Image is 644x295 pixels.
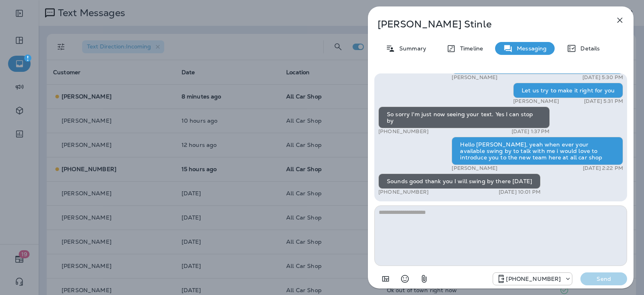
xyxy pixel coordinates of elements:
[584,98,623,105] p: [DATE] 5:31 PM
[582,74,623,81] p: [DATE] 5:30 PM
[452,137,623,165] div: Hello [PERSON_NAME], yeah when ever your available swing by to talk with me i would love to intro...
[378,189,429,195] p: [PHONE_NUMBER]
[452,165,497,172] p: [PERSON_NAME]
[452,74,497,81] p: [PERSON_NAME]
[378,271,394,287] button: Add in a premade template
[499,189,541,195] p: [DATE] 10:01 PM
[378,107,550,128] div: So sorry I'm just now seeing your text. Yes I can stop by
[512,128,550,135] p: [DATE] 1:37 PM
[493,274,572,284] div: +1 (689) 265-4479
[397,271,413,287] button: Select an emoji
[378,19,597,30] p: [PERSON_NAME] Stinle
[378,174,541,189] div: Sounds good thank you I will swing by there [DATE]
[506,276,561,282] p: [PHONE_NUMBER]
[576,45,600,52] p: Details
[513,45,547,52] p: Messaging
[513,83,623,98] div: Let us try to make it right for you
[456,45,483,52] p: Timeline
[583,165,623,172] p: [DATE] 2:22 PM
[378,128,429,135] p: [PHONE_NUMBER]
[395,45,426,52] p: Summary
[513,98,559,105] p: [PERSON_NAME]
